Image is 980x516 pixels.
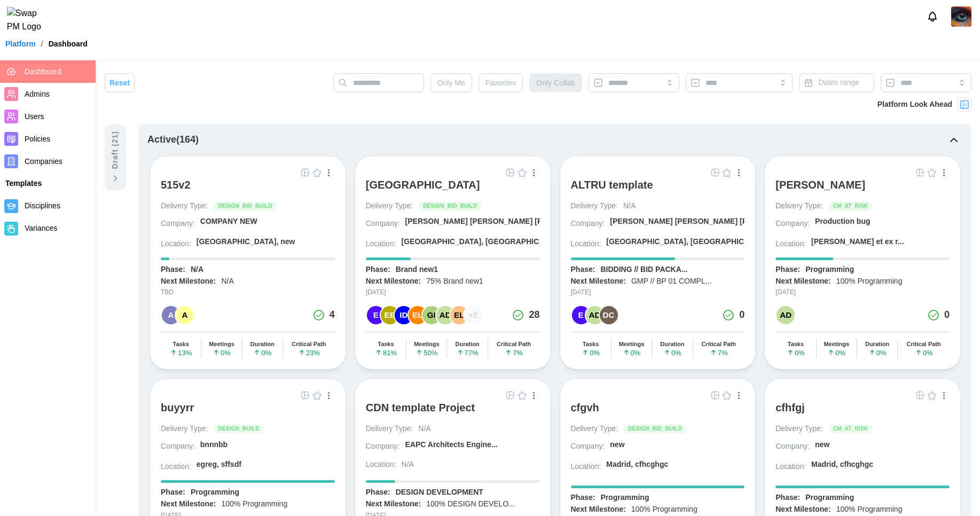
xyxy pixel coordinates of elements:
div: EAPC Architects Engine... [405,440,498,450]
div: Phase: [775,492,800,503]
button: Grid Icon [709,389,721,401]
div: Critical Path [292,341,326,348]
span: 77 % [457,349,479,356]
div: Location: [775,462,806,472]
button: Only Me [430,73,472,92]
div: 100% DESIGN DEVELO... [426,499,515,510]
a: ALTRU template [571,178,745,201]
div: Tasks [583,341,599,348]
div: 75% Brand new1 [426,276,483,287]
div: GMP // BP 01 COMPL... [631,276,711,287]
img: Empty Star [313,168,322,177]
img: Empty Star [518,168,527,177]
span: 0 % [915,349,933,356]
div: Meetings [619,341,645,348]
div: Location: [161,462,191,472]
img: Grid Icon [506,168,515,177]
img: Empty Star [518,391,527,400]
div: [PERSON_NAME] [PERSON_NAME] [PERSON_NAME] A... [610,216,816,227]
a: bnnnbb [200,440,335,454]
div: TBD [161,287,335,298]
div: new [815,440,829,450]
div: [PERSON_NAME] et ex r... [811,237,904,247]
div: Programming [191,487,239,498]
div: Location: [366,239,396,249]
div: [PERSON_NAME] [PERSON_NAME] [PERSON_NAME] A... [405,216,611,227]
img: Grid Icon [301,391,310,400]
div: buyyrr [161,401,194,414]
div: Critical Path [702,341,736,348]
div: Tasks [378,341,394,348]
div: Phase: [366,264,390,275]
img: Grid Icon [916,391,924,400]
span: Reset [109,74,130,92]
a: buyyrr [161,401,335,424]
div: COMPANY NEW [200,216,257,227]
a: [PERSON_NAME] [PERSON_NAME] [PERSON_NAME] A... [610,216,744,231]
div: Programming [805,264,854,275]
div: Next Milestone: [366,276,421,287]
span: Policies [25,135,50,143]
span: CM_AT_RISK [833,425,868,433]
img: 2Q== [951,6,971,27]
div: DESIGN DEVELOPMENT [396,487,483,498]
span: Only Me [437,74,465,92]
a: Grid Icon [914,389,926,401]
a: [PERSON_NAME] [775,178,950,201]
div: DC [600,306,618,324]
span: 0 % [623,349,641,356]
button: Favorites [479,73,523,92]
div: N/A [191,264,203,275]
div: Phase: [775,264,800,275]
div: N/A [221,276,233,287]
span: 7 % [505,349,523,356]
button: Grid Icon [300,167,311,178]
img: Grid Icon [301,168,310,177]
div: N/A [418,424,430,434]
span: 23 % [298,349,320,356]
div: Next Milestone: [775,504,830,515]
div: Madrid, cfhcghgc [606,459,668,470]
a: Grid Icon [709,167,721,178]
div: EL [450,306,468,324]
div: EE [381,306,399,324]
div: Next Milestone: [571,276,626,287]
img: Empty Star [723,391,731,400]
div: A [176,306,194,324]
div: Platform Look Ahead [877,99,952,111]
div: Delivery Type: [775,424,822,434]
span: Admins [25,90,50,98]
div: Delivery Type: [161,424,208,434]
div: Phase: [161,487,185,498]
button: Empty Star [721,167,733,178]
img: Empty Star [928,391,936,400]
div: [DATE] [366,287,540,298]
div: 100% Programming [836,276,903,287]
div: ID [395,306,413,324]
button: Grid Icon [300,389,311,401]
div: [GEOGRAPHIC_DATA], [GEOGRAPHIC_DATA] [606,237,770,247]
div: Next Milestone: [161,276,216,287]
button: Empty Star [721,389,733,401]
div: Brand new1 [396,264,438,275]
div: ALTRU template [571,178,653,191]
div: Meetings [209,341,234,348]
div: [GEOGRAPHIC_DATA] [366,178,480,191]
a: Zulqarnain Khalil [951,6,971,27]
div: Delivery Type: [161,201,208,212]
div: Location: [571,462,601,472]
img: Grid Icon [711,391,719,400]
div: Location: [775,239,806,249]
div: Critical Path [497,341,531,348]
div: Delivery Type: [571,424,618,434]
span: 0 % [253,349,271,356]
div: Location: [161,239,191,249]
img: Project Look Ahead Button [959,99,970,110]
img: Grid Icon [506,391,515,400]
div: [DATE] [775,287,950,298]
div: 4 [330,308,335,323]
a: [GEOGRAPHIC_DATA] [366,178,540,201]
a: cfhfgj [775,401,950,424]
div: Delivery Type: [775,201,822,212]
